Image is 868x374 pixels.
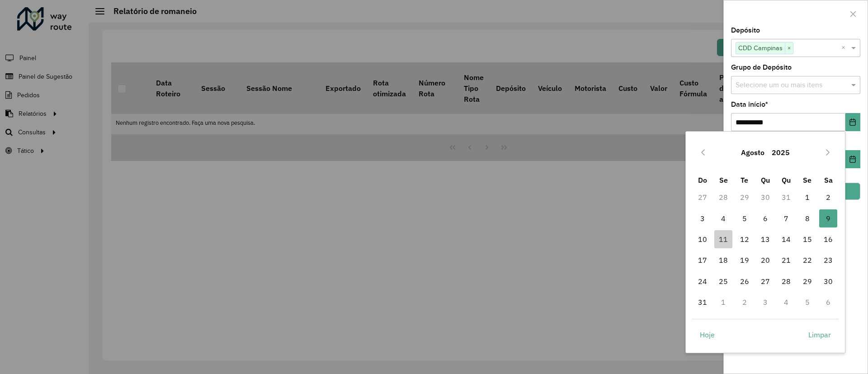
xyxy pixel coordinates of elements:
button: Choose Date [845,113,860,131]
button: Limpar [801,326,839,344]
td: 29 [797,271,818,292]
td: 13 [755,229,776,250]
td: 5 [734,208,755,229]
td: 1 [713,292,734,312]
span: 27 [756,272,774,290]
span: Se [719,175,728,185]
td: 31 [692,292,713,312]
span: 7 [777,209,795,227]
td: 18 [713,250,734,270]
td: 12 [734,229,755,250]
span: 30 [819,272,837,290]
td: 3 [692,208,713,229]
span: 11 [714,230,732,248]
span: 6 [756,209,774,227]
td: 2 [734,292,755,312]
td: 5 [797,292,818,312]
span: 21 [777,251,795,269]
td: 15 [797,229,818,250]
span: 19 [736,251,754,269]
td: 4 [713,208,734,229]
span: 23 [819,251,837,269]
td: 19 [734,250,755,270]
span: Clear all [841,43,849,53]
button: Choose Year [768,142,793,163]
td: 23 [818,250,839,270]
button: Next Month [821,145,835,160]
span: Do [698,175,707,185]
span: 1 [798,188,816,206]
td: 4 [776,292,797,312]
td: 8 [797,208,818,229]
span: 15 [798,230,816,248]
span: 2 [819,188,837,206]
span: 10 [693,230,712,248]
label: Data início [731,99,768,110]
span: CDD Campinas [736,43,785,53]
td: 26 [734,271,755,292]
span: Se [803,175,811,185]
span: 17 [693,251,712,269]
td: 22 [797,250,818,270]
span: 18 [714,251,732,269]
span: 14 [777,230,795,248]
td: 30 [818,271,839,292]
span: 20 [756,251,774,269]
span: Hoje [700,329,715,340]
span: 16 [819,230,837,248]
td: 25 [713,271,734,292]
span: Qu [782,175,791,185]
label: Depósito [731,25,760,36]
td: 20 [755,250,776,270]
label: Grupo de Depósito [731,62,792,73]
td: 3 [755,292,776,312]
td: 6 [818,292,839,312]
span: 13 [756,230,774,248]
span: 12 [736,230,754,248]
td: 27 [692,187,713,208]
td: 1 [797,187,818,208]
span: 31 [693,293,712,311]
td: 10 [692,229,713,250]
td: 7 [776,208,797,229]
button: Choose Date [845,150,860,168]
span: 28 [777,272,795,290]
span: 3 [693,209,712,227]
span: 24 [693,272,712,290]
span: 22 [798,251,816,269]
span: Qu [761,175,770,185]
button: Hoje [692,326,722,344]
td: 6 [755,208,776,229]
td: 28 [776,271,797,292]
span: Te [741,175,748,185]
td: 16 [818,229,839,250]
div: Choose Date [685,131,845,353]
span: Sa [824,175,833,185]
span: 26 [736,272,754,290]
span: × [785,43,793,54]
td: 2 [818,187,839,208]
span: 4 [714,209,732,227]
span: 5 [736,209,754,227]
span: 25 [714,272,732,290]
td: 9 [818,208,839,229]
td: 11 [713,229,734,250]
button: Previous Month [696,145,710,160]
td: 29 [734,187,755,208]
td: 31 [776,187,797,208]
td: 30 [755,187,776,208]
td: 24 [692,271,713,292]
td: 27 [755,271,776,292]
button: Choose Month [737,142,768,163]
span: 29 [798,272,816,290]
td: 21 [776,250,797,270]
span: 8 [798,209,816,227]
td: 28 [713,187,734,208]
td: 17 [692,250,713,270]
td: 14 [776,229,797,250]
span: Limpar [808,329,831,340]
span: 9 [819,209,837,227]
